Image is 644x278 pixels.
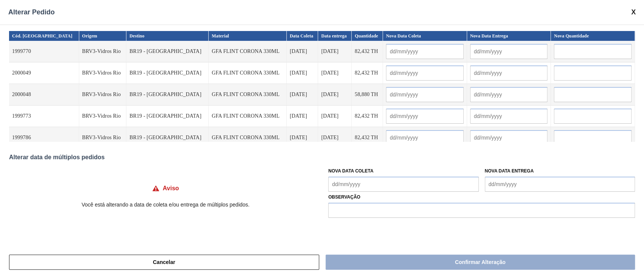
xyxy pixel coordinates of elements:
td: 1999773 [9,106,79,127]
th: Cód. [GEOGRAPHIC_DATA] [9,31,79,41]
input: dd/mm/yyyy [386,65,464,81]
input: dd/mm/yyyy [470,44,548,59]
td: BR19 - [GEOGRAPHIC_DATA] [126,41,209,62]
td: GFA FLINT CORONA 330ML [209,84,287,106]
td: [DATE] [318,127,352,149]
p: Você está alterando a data de coleta e/ou entrega de múltiplos pedidos. [9,202,322,208]
td: GFA FLINT CORONA 330ML [209,62,287,84]
td: [DATE] [287,62,318,84]
th: Material [209,31,287,41]
h4: Aviso [163,185,179,192]
th: Data entrega [318,31,352,41]
td: 82,432 TH [352,62,383,84]
td: BR19 - [GEOGRAPHIC_DATA] [126,127,209,149]
td: [DATE] [287,127,318,149]
th: Quantidade [352,31,383,41]
div: Alterar data de múltiplos pedidos [9,154,635,161]
th: Destino [126,31,209,41]
input: dd/mm/yyyy [470,109,548,124]
span: Alterar Pedido [8,8,55,16]
td: 1999770 [9,41,79,62]
td: BRV3-Vidros Rio [79,41,127,62]
input: dd/mm/yyyy [470,87,548,102]
td: BR19 - [GEOGRAPHIC_DATA] [126,106,209,127]
th: Nova Data Entrega [467,31,551,41]
td: [DATE] [287,106,318,127]
input: dd/mm/yyyy [386,44,464,59]
td: [DATE] [318,41,352,62]
td: 2000049 [9,62,79,84]
td: [DATE] [318,106,352,127]
td: [DATE] [287,41,318,62]
td: BRV3-Vidros Rio [79,84,127,106]
th: Origem [79,31,127,41]
td: BR19 - [GEOGRAPHIC_DATA] [126,62,209,84]
input: dd/mm/yyyy [485,177,635,192]
td: BRV3-Vidros Rio [79,106,127,127]
button: Cancelar [9,255,319,270]
td: [DATE] [287,84,318,106]
td: GFA FLINT CORONA 330ML [209,127,287,149]
input: dd/mm/yyyy [470,65,548,81]
td: BR19 - [GEOGRAPHIC_DATA] [126,84,209,106]
input: dd/mm/yyyy [386,109,464,124]
td: 82,432 TH [352,127,383,149]
input: dd/mm/yyyy [386,130,464,145]
td: BRV3-Vidros Rio [79,62,127,84]
td: BRV3-Vidros Rio [79,127,127,149]
td: 1999786 [9,127,79,149]
label: Nova Data Coleta [328,168,373,174]
label: Observação [328,192,635,203]
input: dd/mm/yyyy [386,87,464,102]
input: dd/mm/yyyy [328,177,478,192]
td: 82,432 TH [352,106,383,127]
th: Data Coleta [287,31,318,41]
td: 58,880 TH [352,84,383,106]
td: 82,432 TH [352,41,383,62]
td: GFA FLINT CORONA 330ML [209,106,287,127]
th: Nova Data Coleta [383,31,467,41]
td: [DATE] [318,84,352,106]
td: GFA FLINT CORONA 330ML [209,41,287,62]
label: Nova Data Entrega [485,168,534,174]
td: [DATE] [318,62,352,84]
td: 2000048 [9,84,79,106]
th: Nova Quantidade [551,31,635,41]
input: dd/mm/yyyy [470,130,548,145]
